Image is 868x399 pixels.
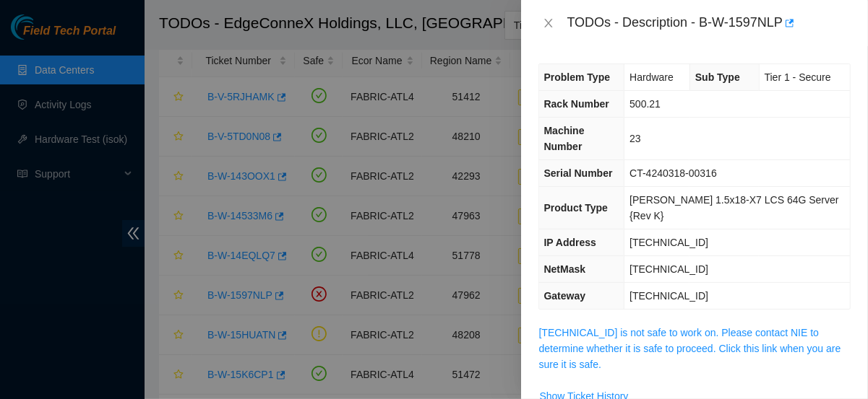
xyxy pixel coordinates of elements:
[629,194,838,222] span: [PERSON_NAME] 1.5x18-X7 LCS 64G Server {Rev K}
[567,12,851,35] div: TODOs - Description - B-W-1597NLP
[544,125,585,152] span: Machine Number
[629,237,708,248] span: [TECHNICAL_ID]
[544,202,608,214] span: Product Type
[539,327,841,370] a: [TECHNICAL_ID] is not safe to work on. Please contact NIE to determine whether it is safe to proc...
[544,263,586,275] span: NetMask
[629,71,674,83] span: Hardware
[629,167,717,179] span: CT-4240318-00316
[544,98,609,110] span: Rack Number
[544,237,596,248] span: IP Address
[629,133,641,144] span: 23
[629,98,661,110] span: 500.21
[695,71,740,83] span: Sub Type
[544,290,586,302] span: Gateway
[544,71,611,83] span: Problem Type
[544,167,613,179] span: Serial Number
[538,17,559,30] button: Close
[629,263,708,275] span: [TECHNICAL_ID]
[765,71,831,83] span: Tier 1 - Secure
[629,290,708,302] span: [TECHNICAL_ID]
[543,17,554,29] span: close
